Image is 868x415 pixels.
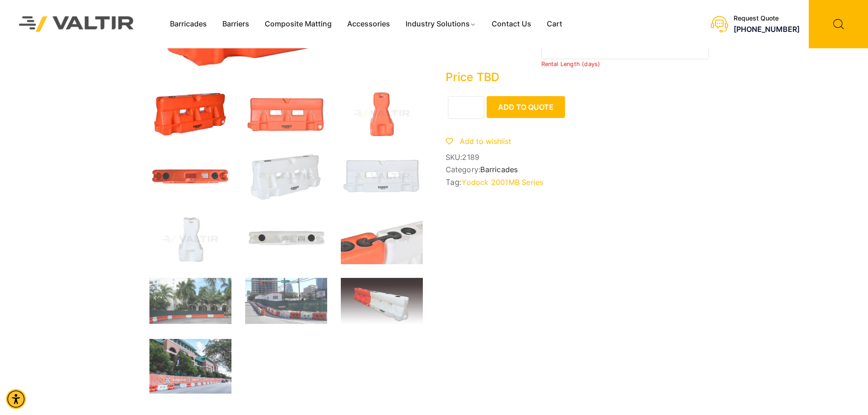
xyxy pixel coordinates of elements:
[149,152,231,201] img: An orange plastic dock float with two circular openings and a rectangular label on top.
[341,215,423,264] img: Close-up of two connected plastic containers, one orange and one white, featuring black caps and ...
[339,17,398,31] a: Accessories
[398,17,484,31] a: Industry Solutions
[539,17,570,31] a: Cart
[446,178,719,187] span: Tag:
[245,278,327,324] img: Construction site with traffic barriers, green fencing, and a street sign for Nueces St. in an ur...
[245,152,327,201] img: A white plastic barrier with a textured surface, designed for traffic control or safety purposes.
[341,152,423,201] img: A white plastic barrier with two rectangular openings, featuring the brand name "Yodock" and a logo.
[448,96,484,119] input: Product quantity
[462,153,479,162] span: 2189
[245,89,327,138] img: An orange traffic barrier with two rectangular openings and a logo, designed for road safety and ...
[149,215,231,264] img: A white plastic container with a unique shape, likely used for storage or dispensing liquids.
[341,89,423,138] img: An orange traffic cone with a wide base and a tapered top, designed for road safety and traffic m...
[480,165,518,174] a: Barricades
[541,61,601,67] small: Rental Length (days)
[446,34,541,70] th: Rental Period
[7,4,146,44] img: Valtir Rentals
[487,96,565,118] button: Add to Quote
[257,17,339,31] a: Composite Matting
[162,17,215,31] a: Barricades
[245,215,327,264] img: A white plastic tank with two black caps and a label on the side, viewed from above.
[149,278,231,324] img: A construction area with orange and white barriers, surrounded by palm trees and a building in th...
[341,278,423,325] img: A segmented traffic barrier in orange and white, designed for road safety and construction zones.
[734,25,800,34] a: call (888) 496-3625
[462,178,543,187] a: Yodock 2001MB Series
[6,389,26,409] div: Accessibility Menu
[149,89,231,138] img: 2001MB_Org_3Q.jpg
[734,15,800,22] div: Request Quote
[484,17,539,31] a: Contact Us
[446,153,719,162] span: SKU:
[215,17,257,31] a: Barriers
[149,339,231,394] img: A view of Minute Maid Park with a barrier displaying "Houston Astros" and a Texas flag, surrounde...
[460,137,511,146] span: Add to wishlist
[446,165,719,174] span: Category:
[446,70,499,84] bdi: Price TBD
[446,137,511,146] a: Add to wishlist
